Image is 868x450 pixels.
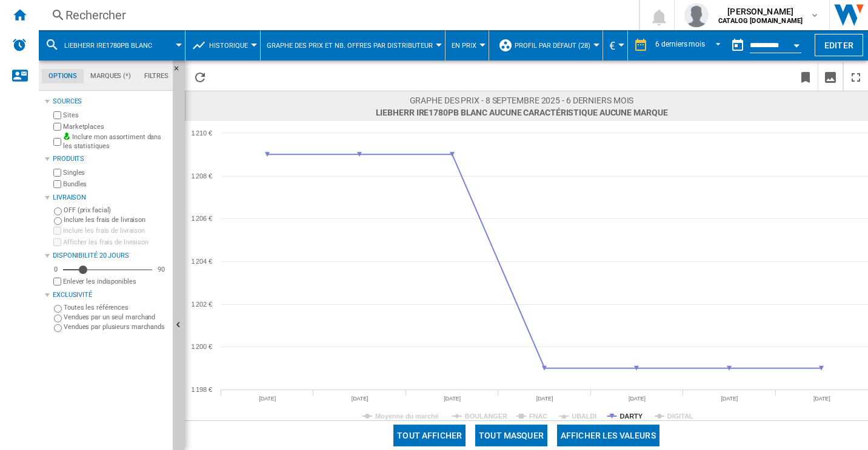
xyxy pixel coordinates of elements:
md-tab-item: Filtres [138,69,175,83]
tspan: 1 202 € [192,301,212,308]
md-tab-item: Marques (*) [84,69,138,83]
b: CATALOG [DOMAIN_NAME] [718,17,803,25]
label: Vendues par plusieurs marchands [64,322,168,331]
tspan: [DATE] [259,396,276,402]
label: Inclure les frais de livraison [64,215,168,224]
div: LIEBHERR IRE1780PB BLANC [45,30,179,60]
tspan: UBALDI [572,412,596,420]
label: Toutes les références [64,303,168,312]
img: alerts-logo.svg [12,37,27,52]
div: Profil par défaut (28) [498,30,596,60]
button: En prix [452,30,482,60]
button: Plein écran [844,62,868,91]
input: Inclure mon assortiment dans les statistiques [53,134,61,149]
md-tab-item: Options [42,69,84,83]
span: LIEBHERR IRE1780PB BLANC [64,42,152,50]
img: mysite-bg-18x18.png [63,132,70,140]
input: Afficher les frais de livraison [53,238,61,246]
tspan: 1 204 € [192,258,212,265]
span: Graphe des prix - 8 septembre 2025 - 6 derniers mois [376,94,668,106]
button: Historique [209,30,254,60]
span: [PERSON_NAME] [718,5,803,18]
div: Historique [192,30,254,60]
input: Inclure les frais de livraison [54,217,62,225]
tspan: 1 198 € [192,386,212,393]
input: Vendues par un seul marchand [54,315,62,322]
span: LIEBHERR IRE1780PB BLANC Aucune caractéristique Aucune marque [376,106,668,119]
input: Sites [53,111,61,119]
tspan: BOULANGER [465,412,507,420]
tspan: 1 200 € [192,343,212,350]
button: Télécharger en image [818,62,843,91]
tspan: [DATE] [352,396,369,402]
input: OFF (prix facial) [54,207,62,215]
button: Masquer [173,60,187,82]
span: En prix [452,42,476,50]
img: profile.jpg [684,3,709,27]
button: Recharger [188,62,212,91]
input: Marketplaces [53,123,61,131]
tspan: 1 210 € [192,129,212,137]
span: € [609,39,615,52]
tspan: [DATE] [629,396,646,402]
tspan: Moyenne du marché [375,412,439,420]
button: Graphe des prix et nb. offres par distributeur [267,30,439,60]
label: Inclure les frais de livraison [63,226,168,235]
button: Tout masquer [475,425,547,446]
tspan: [DATE] [536,396,553,402]
tspan: FNAC [529,412,547,420]
div: 90 [155,265,168,274]
button: LIEBHERR IRE1780PB BLANC [64,30,164,60]
tspan: 1 208 € [192,172,212,180]
label: Afficher les frais de livraison [63,238,168,247]
input: Inclure les frais de livraison [53,227,61,235]
button: Créer un favoris [793,62,818,91]
tspan: [DATE] [444,396,461,402]
button: Tout afficher [393,425,466,446]
label: Marketplaces [63,122,168,131]
input: Singles [53,169,61,177]
md-menu: Currency [603,30,628,60]
span: Historique [209,42,248,50]
tspan: DARTY [620,412,643,420]
button: € [609,30,621,60]
button: Open calendar [786,33,807,54]
label: OFF (prix facial) [64,206,168,215]
input: Toutes les références [54,305,62,313]
div: 0 [51,265,61,274]
button: Editer [815,34,863,56]
tspan: 1 206 € [192,215,212,222]
div: Disponibilité 20 Jours [53,251,168,261]
div: Sources [53,97,168,106]
input: Bundles [53,180,61,188]
div: Produits [53,154,168,164]
input: Vendues par plusieurs marchands [54,324,62,332]
span: Profil par défaut (28) [515,42,590,50]
label: Bundles [63,180,168,189]
label: Vendues par un seul marchand [64,313,168,322]
div: Rechercher [65,7,607,24]
button: md-calendar [726,33,750,57]
span: Graphe des prix et nb. offres par distributeur [267,42,433,50]
div: Exclusivité [53,290,168,300]
div: Livraison [53,193,168,203]
tspan: DIGITAL [667,412,693,420]
input: Afficher les frais de livraison [53,278,61,285]
label: Enlever les indisponibles [63,277,168,286]
button: Profil par défaut (28) [515,30,596,60]
div: 6 derniers mois [655,40,705,48]
md-slider: Disponibilité [63,264,152,276]
label: Singles [63,168,168,177]
button: Afficher les valeurs [557,425,659,446]
label: Inclure mon assortiment dans les statistiques [63,132,168,151]
md-select: REPORTS.WIZARD.STEPS.REPORT.STEPS.REPORT_OPTIONS.PERIOD: 6 derniers mois [654,36,726,56]
tspan: [DATE] [721,396,738,402]
label: Sites [63,111,168,120]
tspan: [DATE] [813,396,830,402]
